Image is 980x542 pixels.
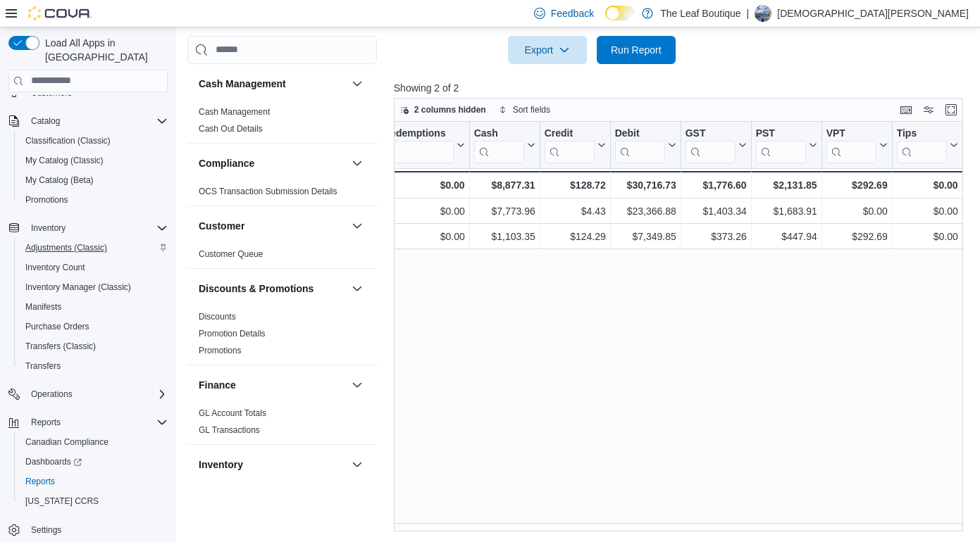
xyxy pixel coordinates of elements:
input: Dark Mode [605,6,635,20]
div: $7,773.96 [474,203,535,220]
p: The Leaf Boutique [660,5,740,22]
span: Inventory Manager (Classic) [25,282,131,293]
h3: Compliance [199,156,254,170]
span: 2 columns hidden [414,104,486,115]
span: My Catalog (Beta) [25,175,94,186]
p: Showing 2 of 2 [394,81,969,95]
a: Promotions [20,191,74,208]
span: Transfers (Classic) [25,341,96,352]
button: GST [685,127,746,163]
button: Finance [199,377,346,391]
button: Catalog [3,111,173,131]
div: $0.00 [346,228,465,245]
div: Tips [896,127,946,163]
h3: Discounts & Promotions [199,281,314,295]
div: $30,716.73 [614,177,676,194]
a: Cash Management [199,106,270,116]
div: $1,403.34 [686,203,747,220]
a: Adjustments (Classic) [20,239,113,256]
button: My Catalog (Beta) [14,170,173,190]
div: $0.00 [896,177,957,194]
button: Reports [25,414,66,431]
a: Reports [20,473,61,490]
button: Cash Management [199,76,346,90]
span: Operations [31,389,73,400]
button: Customer [349,217,366,234]
a: GL Account Totals [199,408,266,417]
div: Customer [187,245,377,267]
button: Inventory [199,457,346,471]
button: Operations [3,384,173,404]
span: Operations [25,386,168,403]
span: Catalog [25,113,168,130]
div: $0.00 [346,203,465,220]
button: Discounts & Promotions [199,281,346,295]
span: Promotions [20,191,168,208]
a: Inventory Count [20,259,91,276]
span: Washington CCRS [20,493,168,510]
a: Manifests [20,298,67,315]
a: OCS Transaction Submission Details [199,186,337,196]
div: VPT [826,127,876,163]
h3: Customer [199,218,244,232]
span: Export [516,36,578,64]
div: Cash [473,127,523,163]
div: $124.29 [545,228,606,245]
div: Cash [473,127,523,140]
span: Sort fields [513,104,550,115]
span: Transfers (Classic) [20,338,168,355]
a: Promotions [199,345,242,355]
button: Transfers (Classic) [14,336,173,356]
span: Dark Mode [605,20,606,21]
div: Loyalty Redemptions [346,127,454,140]
span: Manifests [25,301,61,313]
span: Transfers [20,358,168,374]
a: Settings [25,522,67,538]
a: Cash Out Details [199,123,263,133]
button: Reports [3,412,173,432]
span: Transfers [25,360,61,372]
span: Settings [25,521,168,538]
span: My Catalog (Classic) [20,152,168,169]
button: Discounts & Promotions [349,279,366,296]
div: GST [685,127,735,163]
div: VPT [826,127,876,140]
a: My Catalog (Beta) [20,172,99,189]
button: Export [508,36,587,64]
button: Catalog [25,113,66,130]
button: Finance [349,376,366,393]
button: Tips [896,127,957,163]
span: Inventory Count [25,262,85,273]
a: Promotion Details [199,328,266,338]
div: Finance [187,404,377,443]
p: [DEMOGRAPHIC_DATA][PERSON_NAME] [777,5,969,22]
a: GL Transactions [199,424,260,434]
span: Catalog [31,115,60,127]
div: Discounts & Promotions [187,308,377,364]
a: Classification (Classic) [20,132,116,149]
div: $1,103.35 [474,228,535,245]
span: Inventory [25,220,168,237]
span: Reports [20,473,168,490]
a: [US_STATE] CCRS [20,493,104,510]
div: $0.00 [826,203,888,220]
div: $292.69 [826,177,887,194]
h3: Finance [199,377,236,391]
span: Canadian Compliance [25,436,108,448]
a: My Catalog (Classic) [20,152,109,169]
button: Operations [25,386,78,403]
button: Keyboard shortcuts [898,101,914,118]
span: Promotions [25,194,68,206]
span: Adjustments (Classic) [25,242,107,253]
span: Classification (Classic) [20,132,168,149]
button: Loyalty Redemptions [346,127,465,163]
button: Sort fields [493,101,556,118]
button: Inventory [25,220,71,237]
div: $23,366.88 [615,203,676,220]
button: Cash [473,127,535,163]
button: Cash Management [349,75,366,92]
img: Cova [28,6,92,20]
div: $4.43 [545,203,606,220]
a: Dashboards [14,452,173,472]
div: $0.00 [346,177,465,194]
